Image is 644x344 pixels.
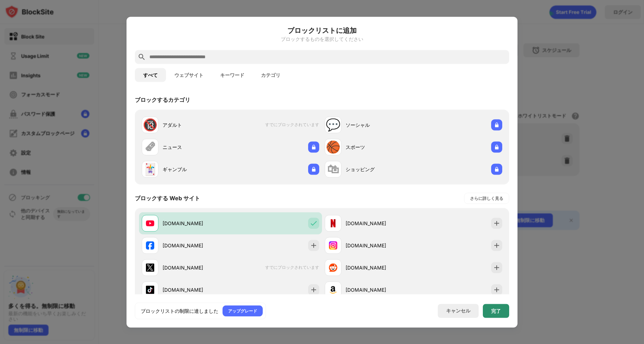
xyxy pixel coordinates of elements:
[327,162,339,176] div: 🛍
[329,241,337,249] img: favicons
[470,195,503,202] div: さらに詳しく見る
[135,96,190,104] div: ブロックするカテゴリ
[135,25,509,35] h6: ブロックリストに追加
[146,241,154,249] img: favicons
[329,263,337,272] img: favicons
[141,307,218,314] div: ブロックリストの制限に達しました
[135,68,166,82] button: すべて
[326,140,340,154] div: 🏀
[135,194,200,202] div: ブロックする Web サイト
[346,220,414,227] div: [DOMAIN_NAME]
[212,68,253,82] button: キーワード
[346,264,414,271] div: [DOMAIN_NAME]
[166,68,212,82] button: ウェブサイト
[253,68,289,82] button: カテゴリ
[346,242,414,249] div: [DOMAIN_NAME]
[265,265,319,271] span: すでにブロックされています
[163,220,230,227] div: [DOMAIN_NAME]
[491,308,501,314] div: 完了
[146,285,154,294] img: favicons
[346,143,414,151] div: スポーツ
[143,162,157,176] div: 🃏
[326,118,340,132] div: 💬
[163,143,230,151] div: ニュース
[135,36,509,42] div: ブロックするものを選択してください
[329,285,337,294] img: favicons
[146,263,154,272] img: favicons
[329,219,337,227] img: favicons
[138,53,146,61] img: search.svg
[265,122,319,128] span: すでにブロックされています
[346,286,414,293] div: [DOMAIN_NAME]
[228,307,257,314] div: アップグレード
[346,166,414,173] div: ショッピング
[163,242,230,249] div: [DOMAIN_NAME]
[346,121,414,129] div: ソーシャル
[163,264,230,271] div: [DOMAIN_NAME]
[143,118,157,132] div: 🔞
[163,286,230,293] div: [DOMAIN_NAME]
[144,140,156,154] div: 🗞
[163,121,230,129] div: アダルト
[163,166,230,173] div: ギャンブル
[146,219,154,227] img: favicons
[446,308,470,314] div: キャンセル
